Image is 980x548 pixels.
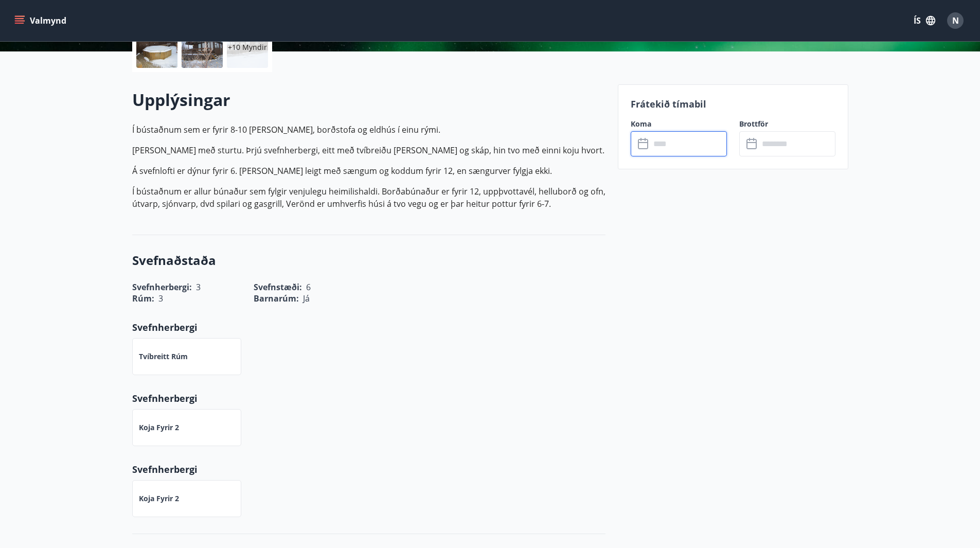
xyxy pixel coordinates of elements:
[132,123,605,136] p: Í bústaðnum sem er fyrir 8-10 [PERSON_NAME], borðstofa og eldhús í einu rými.
[132,165,605,177] p: Á svefnlofti er dýnur fyrir 6. [PERSON_NAME] leigt með sængum og koddum fyrir 12, en sængurver fy...
[132,89,605,111] h2: Upplýsingar
[943,8,968,33] button: N
[739,119,835,129] label: Brottför
[132,144,605,156] p: [PERSON_NAME] með sturtu. Þrjú svefnherbergi, eitt með tvíbreiðu [PERSON_NAME] og skáp, hin tvo m...
[303,293,310,304] span: Já
[132,293,154,304] span: Rúm :
[139,422,179,433] p: Koja fyrir 2
[952,15,959,26] span: N
[631,97,835,111] p: Frátekið tímabil
[132,252,605,269] h3: Svefnaðstaða
[12,11,70,30] button: menu
[908,11,941,30] button: ÍS
[254,293,299,304] span: Barnarúm :
[139,351,188,362] p: Tvíbreitt rúm
[132,185,605,210] p: Í bústaðnum er allur búnaður sem fylgir venjulegu heimilishaldi. Borðabúnaður er fyrir 12, uppþvo...
[158,293,163,304] span: 3
[132,321,605,334] p: Svefnherbergi
[132,392,605,405] p: Svefnherbergi
[631,119,727,129] label: Koma
[132,463,605,476] p: Svefnherbergi
[228,42,267,52] p: +10 Myndir
[139,493,179,504] p: Koja fyrir 2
